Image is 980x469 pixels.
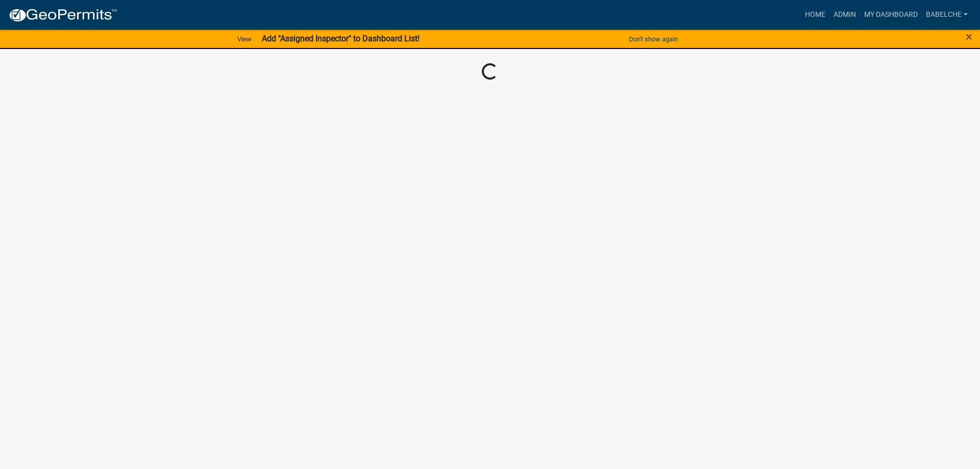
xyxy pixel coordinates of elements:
[625,31,682,47] button: Don't show again
[922,5,972,24] a: babelche
[262,34,420,43] strong: Add "Assigned Inspector" to Dashboard List!
[829,5,860,24] a: Admin
[966,30,972,44] span: ×
[233,31,256,47] a: View
[801,5,829,24] a: Home
[860,5,922,24] a: My Dashboard
[966,31,972,43] button: Close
